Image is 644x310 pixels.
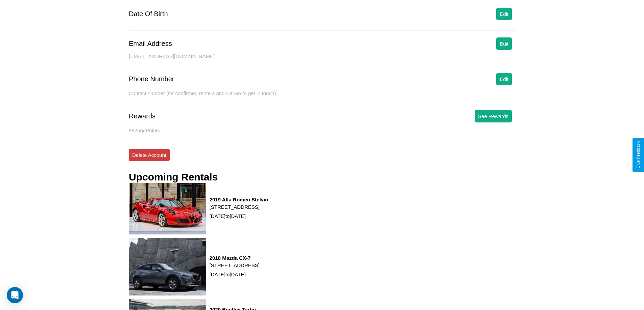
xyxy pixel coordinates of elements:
button: See Rewards [475,110,512,122]
div: Open Intercom Messenger [7,287,23,303]
button: Edit [496,37,512,50]
p: [STREET_ADDRESS] [210,261,260,270]
div: Contact number (for confirmed renters and CarGo to get in touch). [129,90,515,103]
div: Phone Number [129,75,174,83]
button: Delete Account [129,149,170,161]
h3: 2019 Alfa Romeo Stelvio [210,197,268,202]
p: [STREET_ADDRESS] [210,202,268,212]
p: [DATE] to [DATE] [210,270,260,279]
img: rental [129,183,206,234]
div: Email Address [129,40,172,48]
p: 9825 goPoints [129,126,515,135]
h3: Upcoming Rentals [129,171,218,183]
h3: 2018 Mazda CX-7 [210,255,260,261]
div: Date Of Birth [129,10,168,18]
img: rental [129,238,206,296]
p: [DATE] to [DATE] [210,212,268,221]
div: [EMAIL_ADDRESS][DOMAIN_NAME] [129,53,515,66]
button: Edit [496,8,512,20]
div: Give Feedback [636,141,641,169]
button: Edit [496,73,512,85]
div: Rewards [129,112,156,120]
